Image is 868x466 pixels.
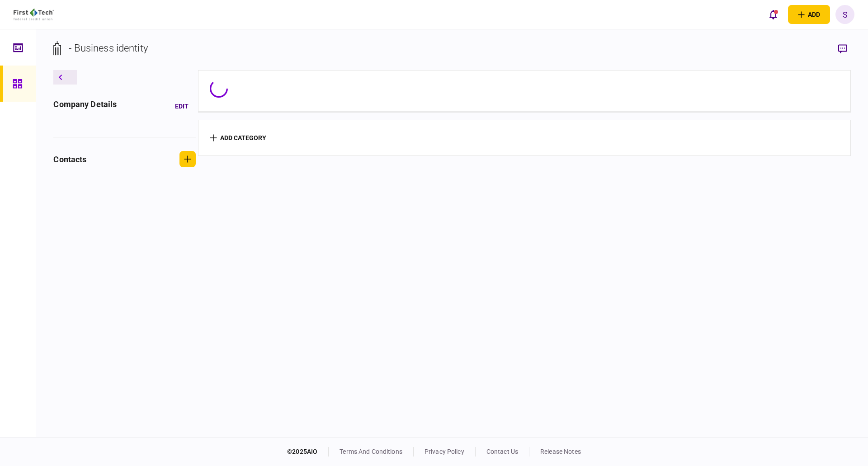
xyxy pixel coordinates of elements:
a: privacy policy [425,448,464,455]
a: release notes [540,448,581,455]
button: add category [210,134,266,141]
button: Edit [168,98,196,114]
div: contacts [53,153,86,165]
div: © 2025 AIO [287,447,329,457]
button: open notifications list [764,5,783,24]
div: company details [53,98,117,114]
button: S [835,5,854,24]
div: - Business identity [69,41,148,56]
img: client company logo [14,9,54,20]
a: contact us [486,448,518,455]
a: terms and conditions [340,448,402,455]
button: open adding identity options [788,5,830,24]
